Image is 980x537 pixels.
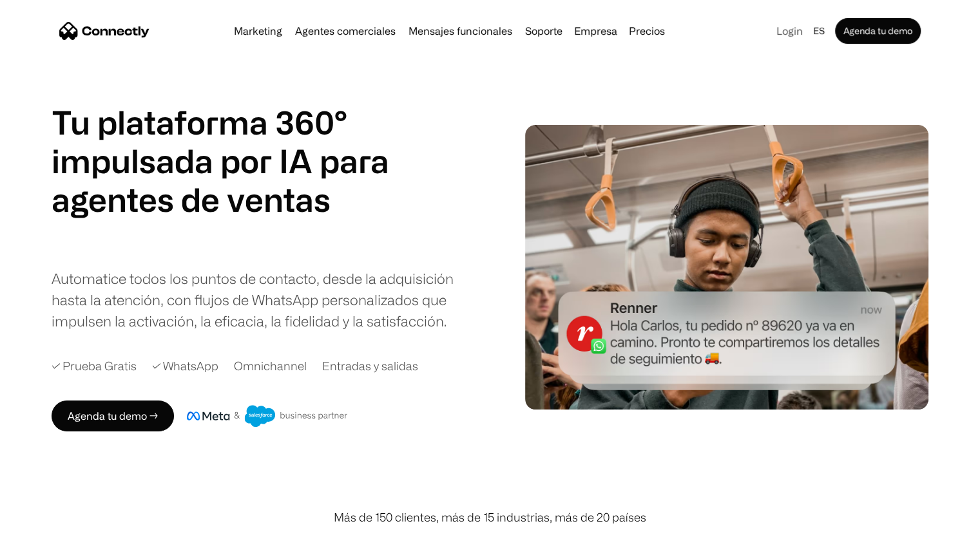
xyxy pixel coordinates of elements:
div: es [813,22,825,40]
a: Marketing [229,26,287,36]
h1: agentes de ventas [52,180,348,219]
div: Empresa [570,22,621,40]
a: Agenda tu demo → [52,400,174,431]
div: Omnichannel [234,357,307,375]
div: Entradas y salidas [322,357,418,375]
a: Agenda tu demo [835,18,921,44]
div: es [808,22,832,40]
a: Precios [624,26,670,36]
div: 1 of 4 [52,180,348,219]
div: Empresa [574,22,617,40]
a: home [59,21,149,41]
a: Agentes comerciales [290,26,401,36]
div: ✓ Prueba Gratis [52,357,137,375]
img: Insignia de socio comercial de Meta y Salesforce. [187,405,348,427]
ul: Language list [26,514,77,532]
div: Más de 150 clientes, más de 15 industrias, más de 20 países [334,509,646,526]
a: Soporte [520,26,568,36]
aside: Language selected: Español [13,513,77,532]
div: Automatice todos los puntos de contacto, desde la adquisición hasta la atención, con flujos de Wh... [52,268,457,332]
a: Mensajes funcionales [403,26,517,36]
a: Login [771,22,808,40]
div: carousel [52,180,348,258]
div: ✓ WhatsApp [152,357,218,375]
h1: Tu plataforma 360° impulsada por IA para [52,103,389,180]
